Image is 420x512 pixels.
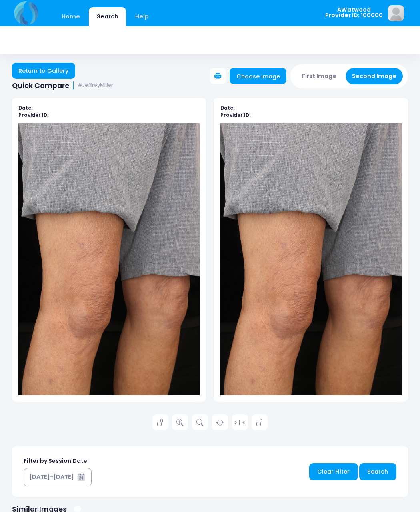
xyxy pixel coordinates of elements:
[232,414,248,430] a: > | <
[309,463,358,480] a: Clear Filter
[54,7,88,26] a: Home
[220,112,250,118] b: Provider ID:
[12,81,69,90] span: Quick Compare
[18,112,48,118] b: Provider ID:
[325,7,383,18] span: AWatwood Provider ID: 100000
[18,123,200,395] img: compare-img1
[220,123,402,395] img: compare-img2
[388,5,404,21] img: image
[89,7,126,26] a: Search
[128,7,157,26] a: Help
[230,68,286,84] a: Choose image
[220,104,234,111] b: Date:
[296,68,343,84] button: First Image
[24,457,87,465] label: Filter by Session Date
[29,473,74,481] div: [DATE]-[DATE]
[359,463,396,480] a: Search
[78,82,113,88] small: #JeffreyMiller
[12,63,75,79] a: Return to Gallery
[346,68,403,84] button: Second Image
[18,104,32,111] b: Date:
